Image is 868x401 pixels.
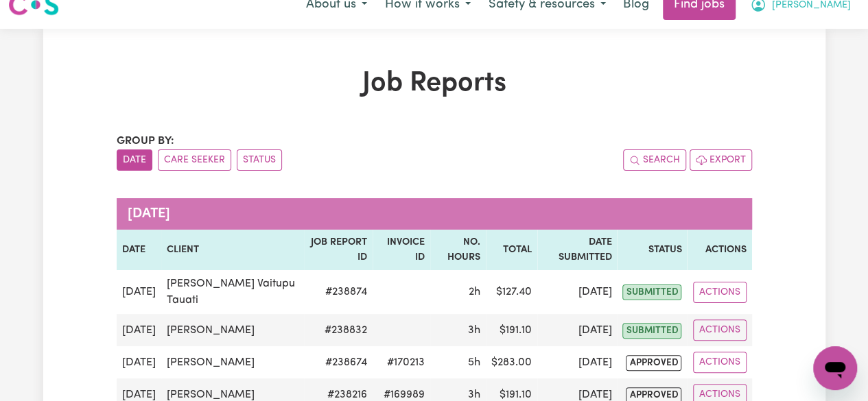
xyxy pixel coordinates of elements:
[486,270,537,314] td: $ 127.40
[486,346,537,378] td: $ 283.00
[622,323,681,339] span: submitted
[117,230,161,270] th: Date
[304,314,373,346] td: # 238832
[430,230,486,270] th: No. Hours
[622,284,681,300] span: submitted
[304,270,373,314] td: # 238874
[161,314,304,346] td: [PERSON_NAME]
[626,355,681,371] span: approved
[468,389,480,400] span: 3 hours
[373,230,430,270] th: Invoice ID
[623,149,686,171] button: Search
[617,230,687,270] th: Status
[117,346,161,378] td: [DATE]
[468,357,480,368] span: 5 hours
[161,230,304,270] th: Client
[690,149,752,171] button: Export
[304,230,373,270] th: Job Report ID
[304,346,373,378] td: # 238674
[687,230,751,270] th: Actions
[468,325,480,336] span: 3 hours
[373,346,430,378] td: #170213
[693,319,747,341] button: Actions
[693,282,747,303] button: Actions
[813,346,857,390] iframe: Button to launch messaging window
[486,314,537,346] td: $ 191.10
[537,314,617,346] td: [DATE]
[117,270,161,314] td: [DATE]
[117,198,752,230] caption: [DATE]
[693,352,747,373] button: Actions
[237,149,282,171] button: sort invoices by paid status
[117,314,161,346] td: [DATE]
[537,270,617,314] td: [DATE]
[469,287,480,297] span: 2 hours
[161,270,304,314] td: [PERSON_NAME] Vaitupu Tauati
[117,67,752,100] h1: Job Reports
[117,149,152,171] button: sort invoices by date
[537,230,617,270] th: Date Submitted
[117,136,174,147] span: Group by:
[158,149,231,171] button: sort invoices by care seeker
[486,230,537,270] th: Total
[537,346,617,378] td: [DATE]
[161,346,304,378] td: [PERSON_NAME]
